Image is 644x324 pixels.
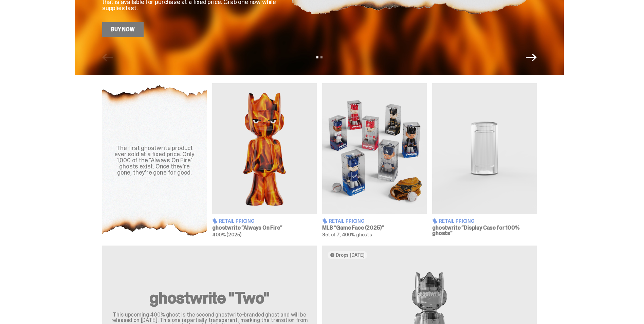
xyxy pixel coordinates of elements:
[432,225,537,236] h3: ghostwrite “Display Case for 100% ghosts”
[316,56,318,58] button: View slide 1
[212,83,317,237] a: Always On Fire Retail Pricing
[432,83,537,214] img: Display Case for 100% ghosts
[322,232,372,238] span: Set of 7, 400% ghosts
[212,232,241,238] span: 400% (2025)
[439,219,475,223] span: Retail Pricing
[212,225,317,231] h3: ghostwrite “Always On Fire”
[110,145,199,176] div: The first ghostwrite product ever sold at a fixed price. Only 1,000 of the "Always On Fire" ghost...
[336,252,365,258] span: Drops [DATE]
[322,83,427,214] img: Game Face (2025)
[320,56,323,58] button: View slide 2
[322,83,427,237] a: Game Face (2025) Retail Pricing
[212,83,317,214] img: Always On Fire
[329,219,365,223] span: Retail Pricing
[432,83,537,237] a: Display Case for 100% ghosts Retail Pricing
[219,219,255,223] span: Retail Pricing
[110,290,309,306] h2: ghostwrite "Two"
[526,52,537,63] button: Next
[102,22,144,37] a: Buy Now
[322,225,427,231] h3: MLB “Game Face (2025)”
